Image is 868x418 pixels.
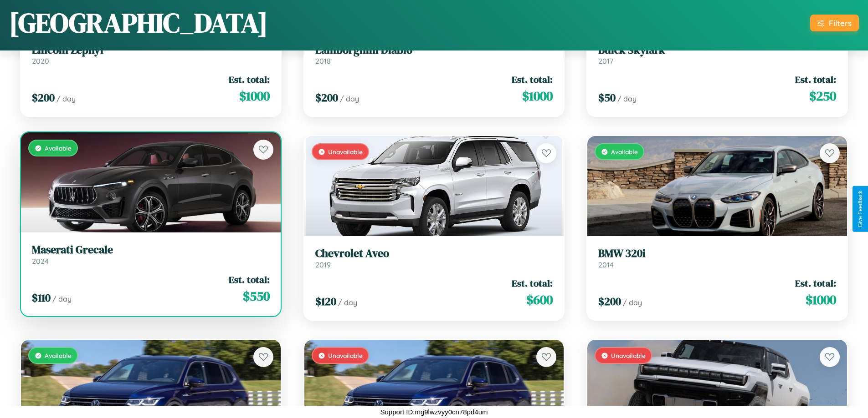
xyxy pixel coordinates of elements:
[598,44,836,66] a: Buick Skylark2017
[229,73,270,86] span: Est. total:
[795,277,836,290] span: Est. total:
[32,243,270,257] h3: Maserati Grecale
[829,18,852,28] div: Filters
[45,352,72,359] span: Available
[611,352,646,359] span: Unavailable
[315,260,331,269] span: 2019
[522,87,553,105] span: $ 1000
[328,352,363,359] span: Unavailable
[857,191,863,227] div: Give Feedback
[623,298,642,307] span: / day
[32,257,49,266] span: 2024
[598,294,621,309] span: $ 200
[512,277,553,290] span: Est. total:
[315,44,553,66] a: Lamborghini Diablo2018
[380,406,488,418] p: Support ID: mg9lwzvyy0cn78pd4um
[611,148,638,156] span: Available
[617,94,637,103] span: / day
[52,294,72,303] span: / day
[810,15,859,31] button: Filters
[512,73,553,86] span: Est. total:
[809,87,836,105] span: $ 250
[32,243,270,266] a: Maserati Grecale2024
[45,144,72,152] span: Available
[315,247,553,260] h3: Chevrolet Aveo
[315,56,331,65] span: 2018
[598,247,836,269] a: BMW 320i2014
[315,294,336,309] span: $ 120
[32,290,51,305] span: $ 110
[239,87,270,105] span: $ 1000
[598,56,613,65] span: 2017
[32,44,270,66] a: Lincoln Zephyr2020
[338,298,357,307] span: / day
[9,4,268,41] h1: [GEOGRAPHIC_DATA]
[806,291,836,309] span: $ 1000
[598,90,616,105] span: $ 50
[328,148,363,156] span: Unavailable
[598,247,836,260] h3: BMW 320i
[56,94,76,103] span: / day
[32,90,55,105] span: $ 200
[243,287,270,305] span: $ 550
[315,90,338,105] span: $ 200
[340,94,359,103] span: / day
[315,247,553,269] a: Chevrolet Aveo2019
[598,260,614,269] span: 2014
[32,56,49,65] span: 2020
[526,291,553,309] span: $ 600
[229,273,270,286] span: Est. total:
[795,73,836,86] span: Est. total:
